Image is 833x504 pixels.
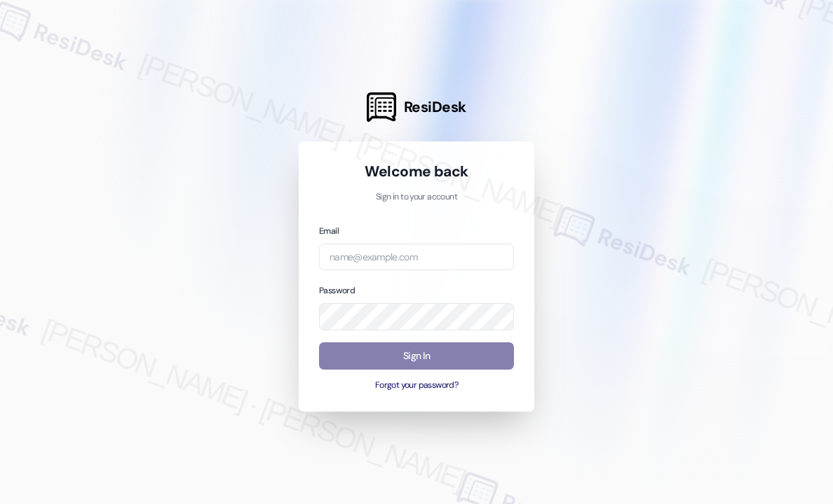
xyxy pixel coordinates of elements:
[319,162,514,181] h1: Welcome back
[319,191,514,204] p: Sign in to your account
[319,244,514,271] input: name@example.com
[319,225,339,237] label: Email
[367,92,396,122] img: ResiDesk Logo
[404,97,466,117] span: ResiDesk
[319,342,514,370] button: Sign In
[319,285,355,296] label: Password
[319,379,514,392] button: Forgot your password?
